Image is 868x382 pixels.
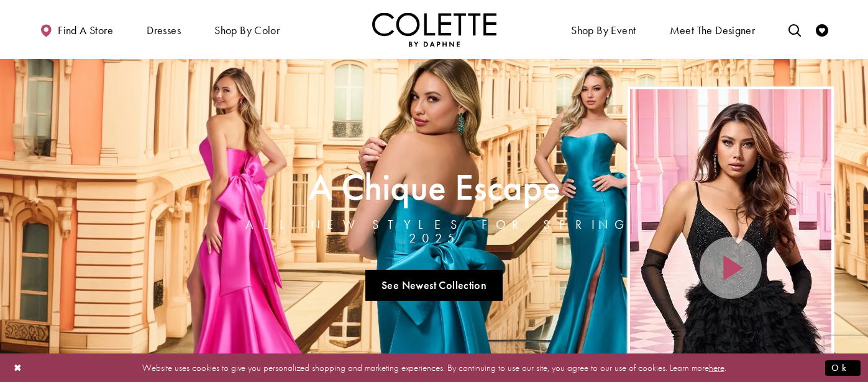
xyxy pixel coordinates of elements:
ul: Slider Links [240,265,628,306]
a: See Newest Collection A Chique Escape All New Styles For Spring 2025 [365,270,503,301]
a: here [709,361,724,373]
button: Close Dialog [7,357,29,378]
p: Website uses cookies to give you personalized shopping and marketing experiences. By continuing t... [89,359,779,376]
button: Submit Dialog [825,360,861,375]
